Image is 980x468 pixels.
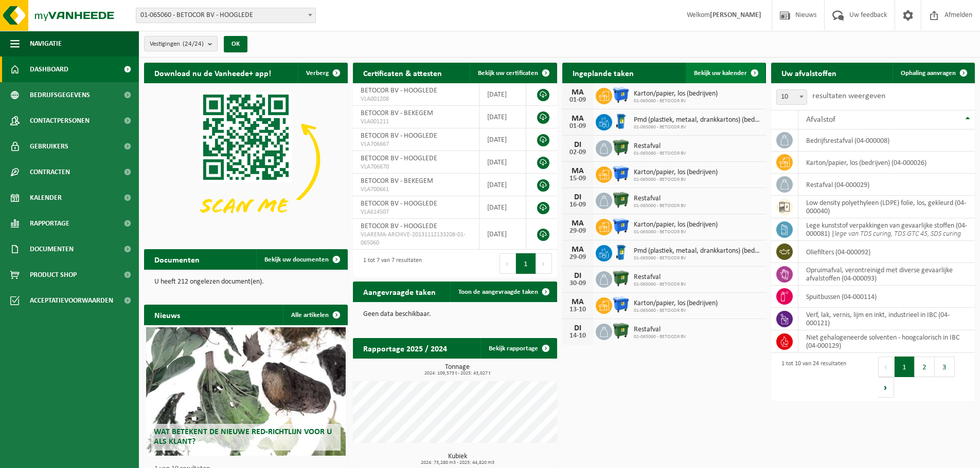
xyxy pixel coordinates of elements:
span: 10 [777,90,807,104]
div: MA [567,167,588,175]
span: Bekijk uw kalender [694,70,747,77]
td: karton/papier, los (bedrijven) (04-000026) [798,152,975,174]
td: restafval (04-000029) [798,174,975,196]
p: U heeft 212 ongelezen document(en). [154,278,337,286]
span: VLAREMA-ARCHIVE-20131112133208-01-065060 [361,231,471,247]
td: niet gehalogeneerde solventen - hoogcalorisch in IBC (04-000129) [798,330,975,353]
span: Verberg [306,70,329,77]
div: DI [567,141,588,149]
div: 1 tot 10 van 24 resultaten [776,355,846,399]
button: 2 [915,357,935,377]
td: [DATE] [479,128,526,151]
td: [DATE] [479,174,526,196]
i: lege van TDS curing, TDS GTC 45, SDS curing [834,230,961,238]
div: DI [567,324,588,332]
a: Bekijk uw certificaten [470,63,556,83]
span: Documenten [30,236,74,262]
span: Pmd (plastiek, metaal, drankkartons) (bedrijven) [634,247,761,255]
span: 01-065060 - BETOCOR BV - HOOGLEDE [136,8,315,23]
a: Alle artikelen [283,305,347,325]
span: Restafval [634,326,686,334]
div: MA [567,246,588,254]
span: Kalender [30,185,62,211]
img: WB-1100-HPE-GN-01 [612,322,630,340]
h2: Download nu de Vanheede+ app! [144,63,281,83]
span: VLA614507 [361,208,471,216]
span: Bekijk uw documenten [264,256,329,263]
span: Rapportage [30,211,69,236]
div: 02-09 [567,149,588,156]
button: Previous [878,357,895,377]
h2: Ingeplande taken [562,63,644,83]
span: Acceptatievoorwaarden [30,288,113,313]
a: Bekijk rapportage [480,338,556,359]
span: 01-065060 - BETOCOR BV [634,98,718,104]
span: Ophaling aanvragen [901,70,956,77]
div: 14-10 [567,332,588,340]
img: Download de VHEPlus App [144,83,348,236]
span: 01-065060 - BETOCOR BV [634,203,686,209]
td: [DATE] [479,219,526,250]
strong: [PERSON_NAME] [710,11,761,19]
span: VLA706667 [361,140,471,148]
span: VLA706670 [361,163,471,171]
span: 01-065060 - BETOCOR BV [634,308,718,314]
button: 1 [516,253,536,274]
span: BETOCOR BV - HOOGLEDE [361,87,437,95]
span: VLA001211 [361,118,471,126]
div: MA [567,115,588,123]
div: 16-09 [567,201,588,209]
div: MA [567,219,588,228]
button: Vestigingen(24/24) [144,36,218,51]
h2: Documenten [144,249,210,269]
button: Verberg [298,63,347,83]
img: WB-0240-HPE-BE-01 [612,113,630,130]
span: BETOCOR BV - HOOGLEDE [361,222,437,230]
div: DI [567,272,588,280]
h2: Rapportage 2025 / 2024 [353,338,457,358]
button: Next [536,253,552,274]
span: 01-065060 - BETOCOR BV [634,334,686,340]
h2: Uw afvalstoffen [771,63,847,83]
img: WB-1100-HPE-BE-01 [612,165,630,182]
span: Afvalstof [806,116,835,124]
span: Restafval [634,273,686,282]
span: Restafval [634,142,686,151]
span: Karton/papier, los (bedrijven) [634,299,718,308]
div: 30-09 [567,280,588,287]
img: WB-1100-HPE-GN-01 [612,139,630,156]
span: 01-065060 - BETOCOR BV - HOOGLEDE [136,8,316,23]
span: Contactpersonen [30,108,90,134]
span: VLA700661 [361,185,471,194]
span: Karton/papier, los (bedrijven) [634,221,718,229]
td: [DATE] [479,106,526,128]
span: 01-065060 - BETOCOR BV [634,177,718,183]
td: lege kunststof verpakkingen van gevaarlijke stoffen (04-000081) | [798,218,975,241]
img: WB-1100-HPE-BE-01 [612,86,630,104]
img: WB-1100-HPE-BE-01 [612,296,630,313]
span: BETOCOR BV - HOOGLEDE [361,132,437,140]
span: Wat betekent de nieuwe RED-richtlijn voor u als klant? [154,428,332,446]
count: (24/24) [183,41,204,47]
p: Geen data beschikbaar. [363,311,546,318]
span: Product Shop [30,262,77,288]
span: 2024: 109,573 t - 2025: 43,027 t [358,371,557,376]
div: 15-09 [567,175,588,182]
div: MA [567,298,588,306]
img: WB-0240-HPE-BE-01 [612,244,630,261]
span: BETOCOR BV - BEKEGEM [361,177,433,185]
h2: Nieuws [144,305,190,325]
td: oliefilters (04-000092) [798,241,975,263]
div: 29-09 [567,228,588,235]
a: Wat betekent de nieuwe RED-richtlijn voor u als klant? [146,327,346,456]
span: VLA001208 [361,95,471,103]
span: 01-065060 - BETOCOR BV [634,151,686,157]
span: 10 [776,89,807,105]
td: spuitbussen (04-000114) [798,286,975,308]
h2: Aangevraagde taken [353,282,446,302]
img: WB-1100-HPE-GN-01 [612,270,630,287]
button: 1 [895,357,915,377]
button: OK [224,36,247,52]
span: Karton/papier, los (bedrijven) [634,169,718,177]
span: 01-065060 - BETOCOR BV [634,282,686,288]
